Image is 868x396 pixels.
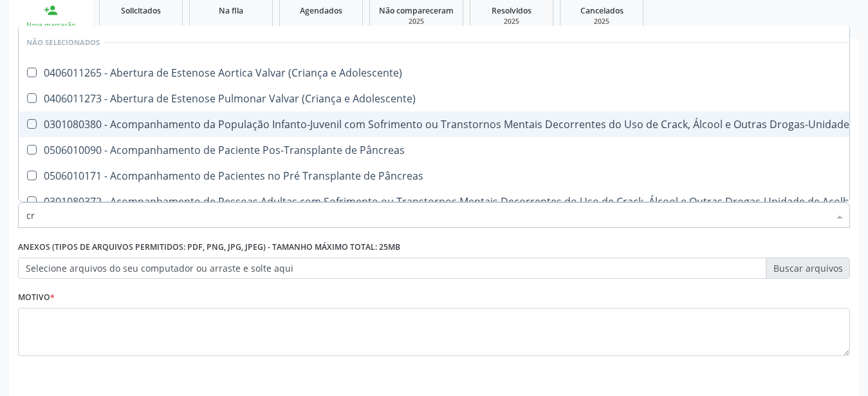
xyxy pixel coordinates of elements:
[18,21,84,30] div: Nova marcação
[26,202,829,228] input: Buscar por procedimentos
[479,17,544,26] div: 2025
[492,5,531,16] span: Resolvidos
[44,3,58,17] div: person_add
[18,238,400,258] label: Anexos (Tipos de arquivos permitidos: PDF, PNG, JPG, JPEG) - Tamanho máximo total: 25MB
[300,5,342,16] span: Agendados
[379,17,454,26] div: 2025
[121,5,161,16] span: Solicitados
[580,5,623,16] span: Cancelados
[379,5,454,16] span: Não compareceram
[18,288,55,308] label: Motivo
[569,17,634,26] div: 2025
[219,5,243,16] span: Na fila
